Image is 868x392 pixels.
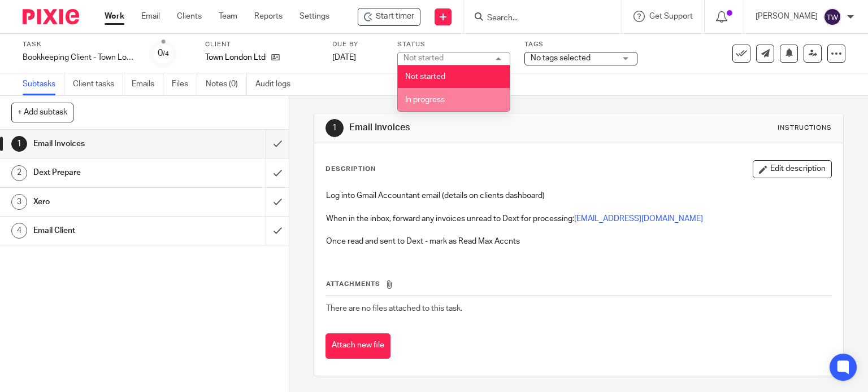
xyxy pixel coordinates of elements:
[349,122,602,134] h1: Email Invoices
[33,135,181,152] h1: Email Invoices
[163,51,169,57] small: /4
[255,73,299,95] a: Audit logs
[172,73,197,95] a: Files
[105,11,124,22] a: Work
[300,11,329,22] a: Settings
[397,40,510,49] label: Status
[11,165,27,181] div: 2
[33,164,181,181] h1: Dext Prepare
[219,11,237,22] a: Team
[205,40,318,49] label: Client
[531,54,591,62] span: No tags selected
[376,11,414,23] span: Start timer
[358,8,420,26] div: Town London Ltd - Bookkeeping Client - Town London Ltd
[753,160,832,178] button: Edit description
[486,14,588,24] input: Search
[23,73,64,95] a: Subtasks
[205,52,266,63] p: Town London Ltd
[325,165,376,174] p: Description
[132,73,163,95] a: Emails
[11,223,27,239] div: 4
[332,54,356,61] span: [DATE]
[403,54,444,62] div: Not started
[326,213,832,224] p: When in the inbox, forward any invoices unread to Dext for processing:
[326,236,832,247] p: Once read and sent to Dext - mark as Read Max Accnts
[326,281,380,287] span: Attachments
[254,11,283,22] a: Reports
[325,333,390,359] button: Attach new file
[11,194,27,210] div: 3
[23,9,79,24] img: Pixie
[11,103,73,122] button: + Add subtask
[206,73,247,95] a: Notes (0)
[325,119,344,137] div: 1
[405,96,445,104] span: In progress
[33,193,181,210] h1: Xero
[524,40,637,49] label: Tags
[158,47,169,60] div: 0
[326,190,832,201] p: Log into Gmail Accountant email (details on clients dashboard)
[73,73,123,95] a: Client tasks
[778,124,832,133] div: Instructions
[405,73,445,81] span: Not started
[141,11,160,22] a: Email
[649,12,693,20] span: Get Support
[823,8,841,26] img: svg%3E
[23,52,136,63] div: Bookkeeping Client - Town London Ltd
[326,305,462,312] span: There are no files attached to this task.
[177,11,202,22] a: Clients
[574,215,703,223] a: [EMAIL_ADDRESS][DOMAIN_NAME]
[23,40,136,49] label: Task
[33,222,181,239] h1: Email Client
[756,11,818,22] p: [PERSON_NAME]
[332,40,383,49] label: Due by
[11,136,27,152] div: 1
